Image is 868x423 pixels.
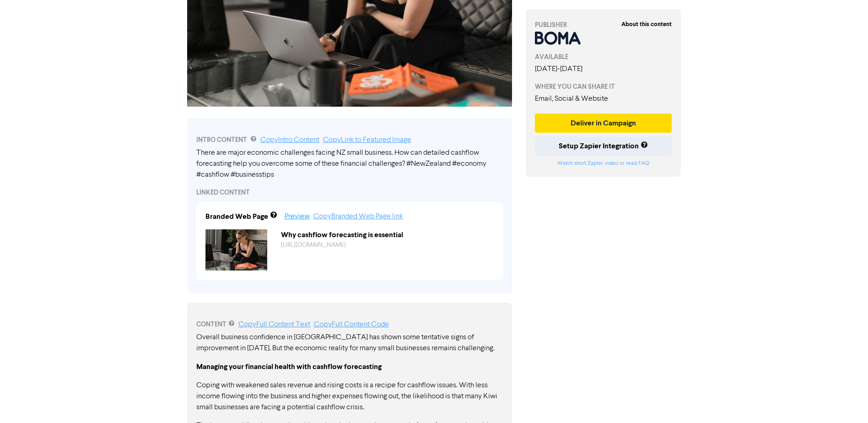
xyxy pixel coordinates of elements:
div: There are major economic challenges facing NZ small business. How can detailed cashflow forecasti... [196,147,503,180]
a: Copy Intro Content [260,136,319,144]
a: Watch short Zapier video [557,161,618,166]
strong: Managing your financial health with cashflow forecasting [196,362,382,371]
a: Preview [285,213,310,220]
a: Copy Link to Featured Image [323,136,411,144]
button: Deliver in Campaign [535,114,672,133]
a: Copy Full Content Code [314,321,389,328]
div: INTRO CONTENT [196,135,503,146]
p: Coping with weakened sales revenue and rising costs is a recipe for cashflow issues. With less in... [196,380,503,413]
div: AVAILABLE [535,52,672,62]
div: LINKED CONTENT [196,188,503,197]
div: [DATE] - [DATE] [535,64,672,75]
strong: About this content [621,21,672,28]
div: Branded Web Page [205,211,268,222]
div: PUBLISHER [535,20,672,30]
a: Copy Full Content Text [238,321,310,328]
div: CONTENT [196,319,503,330]
p: Overall business confidence in [GEOGRAPHIC_DATA] has shown some tentative signs of improvement in... [196,332,503,354]
div: https://public2.bomamarketing.com/cp/2UgMg9GHkwzCH5v4KCDlg7?sa=Mrx4UBFA [274,240,501,250]
button: Setup Zapier Integration [535,136,672,156]
a: Copy Branded Web Page link [313,213,403,220]
div: Why cashflow forecasting is essential [274,229,501,240]
a: read FAQ [626,161,649,166]
a: [URL][DOMAIN_NAME] [281,242,346,248]
div: Email, Social & Website [535,93,672,104]
div: WHERE YOU CAN SHARE IT [535,82,672,92]
iframe: Chat Widget [822,379,868,423]
div: or [535,159,672,168]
